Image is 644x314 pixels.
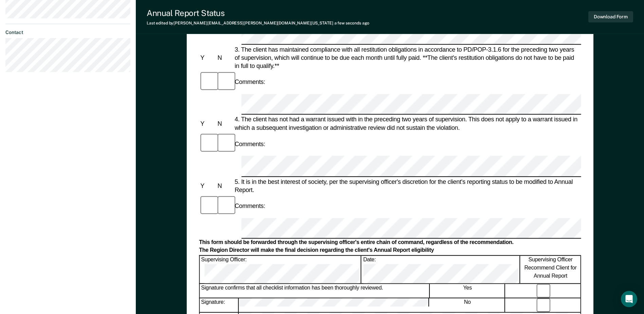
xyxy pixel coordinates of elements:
div: 3. The client has maintained compliance with all restitution obligations in accordance to PD/POP-... [233,45,581,70]
div: N [216,54,233,62]
div: Signature: [200,298,238,312]
div: Supervising Officer Recommend Client for Annual Report [520,256,581,283]
div: Open Intercom Messenger [621,291,637,307]
div: Comments: [233,78,266,86]
span: a few seconds ago [334,21,369,25]
div: Yes [430,284,505,298]
div: N [216,120,233,128]
div: Y [199,120,216,128]
div: Annual Report Status [147,8,369,18]
div: Y [199,54,216,62]
div: Supervising Officer: [200,256,361,283]
div: No [430,298,505,312]
div: Y [199,181,216,190]
div: Date: [362,256,520,283]
dt: Contact [5,30,130,35]
div: This form should be forwarded through the supervising officer's entire chain of command, regardle... [199,239,581,246]
div: Comments: [233,140,266,148]
button: Download Form [588,11,633,22]
div: Signature confirms that all checklist information has been thoroughly reviewed. [200,284,429,298]
div: 4. The client has not had a warrant issued with in the preceding two years of supervision. This d... [233,116,581,132]
div: Comments: [233,202,266,210]
div: N [216,181,233,190]
div: Last edited by [PERSON_NAME][EMAIL_ADDRESS][PERSON_NAME][DOMAIN_NAME][US_STATE] [147,21,369,25]
div: The Region Director will make the final decision regarding the client's Annual Report eligibility [199,247,581,254]
div: 5. It is in the best interest of society, per the supervising officer's discretion for the client... [233,177,581,194]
